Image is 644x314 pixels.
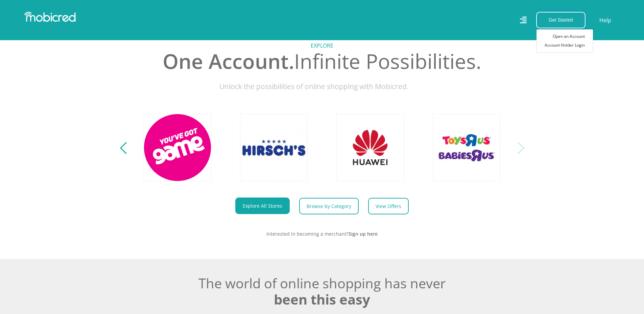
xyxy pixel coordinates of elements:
a: Browse by Category [299,198,359,214]
div: Get Started [536,29,593,53]
a: Account Holder Login [536,41,593,50]
p: Interested in becoming a merchant? [135,230,510,237]
a: View Offers [368,198,409,214]
button: Previous [122,141,130,154]
h2: Infinite Possibilities. [135,49,510,73]
a: Sign up here [349,231,378,237]
span: One Account. [163,47,294,75]
button: Get Started [536,12,586,28]
img: Mobicred [24,12,76,22]
h2: The world of online shopping has never [135,275,510,308]
span: been this easy [274,290,370,309]
h5: Explore [135,43,510,49]
a: Explore All Stores [235,198,290,214]
p: Unlock the possibilities of online shopping with Mobicred. [135,81,510,92]
a: Help [599,16,612,25]
a: Open an Account [536,32,593,41]
button: Next [514,141,523,154]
